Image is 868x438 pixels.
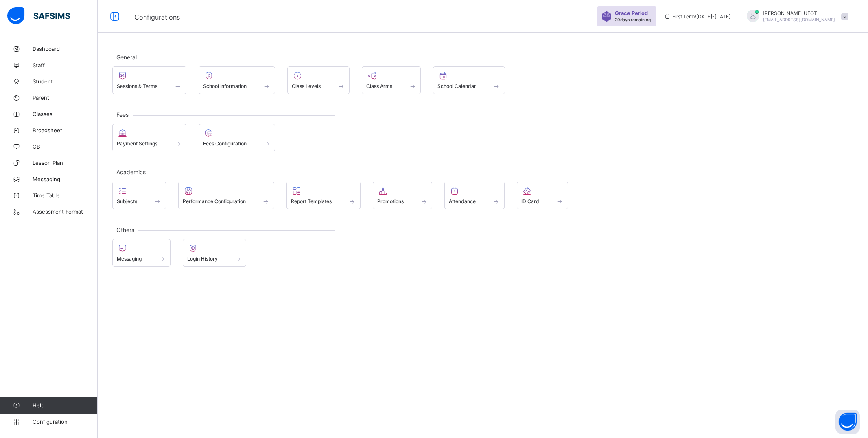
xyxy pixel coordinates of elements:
[33,160,98,166] span: Lesson Plan
[763,10,835,16] span: [PERSON_NAME] UFOT
[362,66,421,94] div: Class Arms
[187,256,218,262] span: Login History
[7,7,70,24] img: safsims
[739,10,853,23] div: GABRIELUFOT
[178,182,275,209] div: Performance Configuration
[615,17,651,22] span: 29 days remaining
[286,182,361,209] div: Report Templates
[33,418,97,425] span: Configuration
[292,83,321,89] span: Class Levels
[33,402,97,409] span: Help
[33,127,98,134] span: Broadsheet
[433,66,505,94] div: School Calendar
[203,83,247,89] span: School Information
[183,239,247,267] div: Login History
[33,208,98,215] span: Assessment Format
[664,13,730,20] span: session/term information
[601,11,612,22] img: sticker-purple.71386a28dfed39d6af7621340158ba97.svg
[112,54,141,61] span: General
[117,83,157,89] span: Sessions & Terms
[33,46,98,52] span: Dashboard
[199,124,275,151] div: Fees Configuration
[117,140,157,147] span: Payment Settings
[33,143,98,150] span: CBT
[112,111,133,118] span: Fees
[291,198,332,204] span: Report Templates
[203,140,247,147] span: Fees Configuration
[521,198,539,204] span: ID Card
[33,78,98,85] span: Student
[134,13,180,21] span: Configurations
[449,198,476,204] span: Attendance
[287,66,350,94] div: Class Levels
[33,111,98,117] span: Classes
[117,198,137,204] span: Subjects
[199,66,275,94] div: School Information
[183,198,246,204] span: Performance Configuration
[763,17,835,22] span: [EMAIL_ADDRESS][DOMAIN_NAME]
[33,192,98,199] span: Time Table
[112,239,171,267] div: Messaging
[112,66,186,94] div: Sessions & Terms
[112,169,150,175] span: Academics
[33,176,98,182] span: Messaging
[444,182,505,209] div: Attendance
[112,124,186,151] div: Payment Settings
[615,10,648,16] span: Grace Period
[377,198,404,204] span: Promotions
[366,83,392,89] span: Class Arms
[112,226,138,233] span: Others
[112,182,166,209] div: Subjects
[117,256,142,262] span: Messaging
[373,182,433,209] div: Promotions
[33,94,98,101] span: Parent
[835,410,860,434] button: Open asap
[517,182,568,209] div: ID Card
[437,83,476,89] span: School Calendar
[33,62,98,68] span: Staff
